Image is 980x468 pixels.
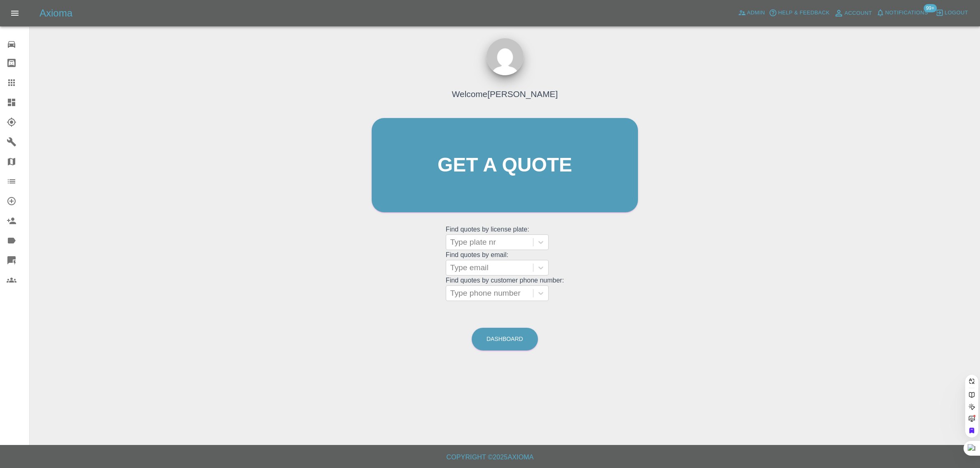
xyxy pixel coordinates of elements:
grid: Find quotes by email: [446,251,564,276]
grid: Find quotes by customer phone number: [446,277,564,301]
button: Help & Feedback [767,7,831,19]
button: Notifications [874,7,930,19]
button: Open drawer [5,3,25,23]
a: Account [832,7,874,20]
span: Account [845,9,872,18]
grid: Find quotes by license plate: [446,226,564,250]
span: Admin [747,8,765,18]
span: 99+ [924,4,937,12]
span: Logout [945,8,968,18]
a: Get a quote [372,118,638,212]
h5: Axioma [40,7,72,20]
a: Admin [736,7,767,19]
h4: Welcome [PERSON_NAME] [452,88,558,100]
h6: Copyright © 2025 Axioma [7,452,973,463]
span: Help & Feedback [778,8,829,18]
a: Dashboard [472,328,538,350]
span: Notifications [885,8,928,18]
img: ... [487,38,524,75]
button: Logout [933,7,970,19]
